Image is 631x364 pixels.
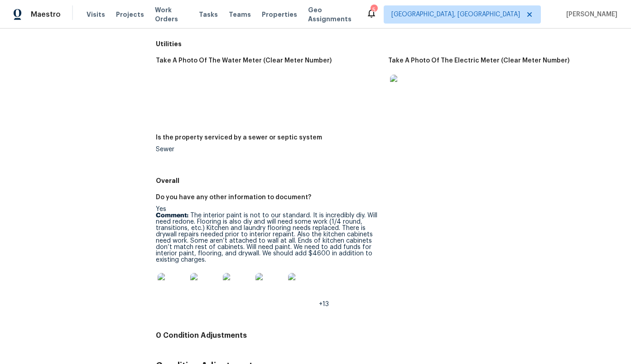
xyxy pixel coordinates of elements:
div: 5 [371,5,377,14]
h5: Is the property serviced by a sewer or septic system [156,134,322,141]
span: Properties [262,10,297,19]
span: Projects [116,10,144,19]
span: Maestro [31,10,61,19]
h5: Overall [156,176,620,185]
span: Geo Assignments [308,5,355,24]
h5: Take A Photo Of The Water Meter (Clear Meter Number) [156,57,332,64]
span: [GEOGRAPHIC_DATA], [GEOGRAPHIC_DATA] [391,10,520,19]
span: Tasks [199,11,218,18]
b: Comment: [156,212,188,219]
span: [PERSON_NAME] [563,10,617,19]
h5: Utilities [156,39,620,48]
span: +13 [319,301,329,307]
div: Yes [156,206,381,307]
span: Work Orders [155,5,188,24]
div: Sewer [156,146,381,153]
span: Visits [87,10,105,19]
h5: Take A Photo Of The Electric Meter (Clear Meter Number) [388,57,569,64]
span: Teams [229,10,251,19]
p: The interior paint is not to our standard. It is incredibly diy. Will need redone. Flooring is al... [156,212,381,263]
h5: Do you have any other information to document? [156,194,311,201]
h4: 0 Condition Adjustments [156,331,620,340]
